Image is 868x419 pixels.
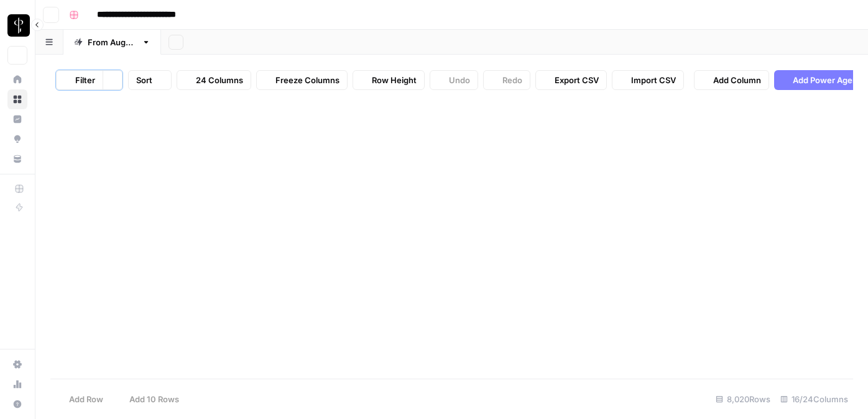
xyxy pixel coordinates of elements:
[483,70,530,90] button: Redo
[7,374,27,394] a: Usage
[711,389,775,409] div: 8,020 Rows
[449,74,470,86] span: Undo
[50,389,111,409] button: Add Row
[430,70,478,90] button: Undo
[555,74,599,86] span: Export CSV
[631,74,676,86] span: Import CSV
[256,70,348,90] button: Freeze Columns
[793,74,861,86] span: Add Power Agent
[7,109,27,129] a: Insights
[7,70,27,89] a: Home
[56,70,103,90] button: Filter
[694,70,769,90] button: Add Column
[129,393,179,405] span: Add 10 Rows
[535,70,607,90] button: Export CSV
[7,149,27,169] a: Your Data
[774,70,868,90] button: Add Power Agent
[7,89,27,109] a: Browse
[69,393,103,405] span: Add Row
[275,74,339,86] span: Freeze Columns
[775,389,853,409] div: 16/24 Columns
[128,70,172,90] button: Sort
[353,70,425,90] button: Row Height
[75,74,95,86] span: Filter
[136,74,152,86] span: Sort
[7,394,27,414] button: Help + Support
[111,389,187,409] button: Add 10 Rows
[7,129,27,149] a: Opportunities
[177,70,251,90] button: 24 Columns
[7,354,27,374] a: Settings
[63,30,161,55] a: From [DATE]
[713,74,761,86] span: Add Column
[372,74,417,86] span: Row Height
[7,10,27,41] button: Workspace: LP Production Workloads
[612,70,684,90] button: Import CSV
[196,74,243,86] span: 24 Columns
[502,74,522,86] span: Redo
[88,36,137,48] div: From [DATE]
[7,14,30,37] img: LP Production Workloads Logo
